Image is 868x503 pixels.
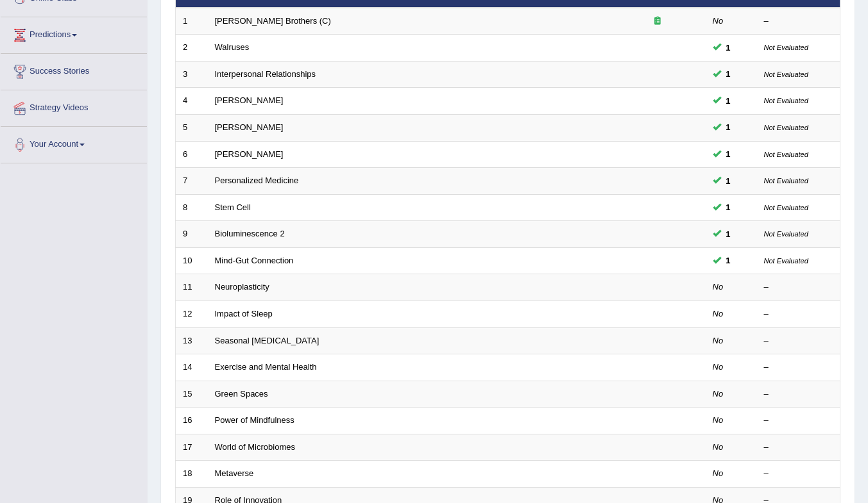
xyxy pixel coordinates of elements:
[176,141,208,168] td: 6
[176,88,208,115] td: 4
[713,468,724,478] em: No
[215,309,273,318] a: Impact of Sleep
[764,257,808,265] small: Not Evaluated
[721,67,736,81] span: You can still take this question
[1,17,147,49] a: Predictions
[176,274,208,301] td: 11
[215,362,317,372] a: Exercise and Mental Health
[215,282,269,292] a: Neuroplasticity
[215,389,268,399] a: Green Spaces
[713,309,724,318] em: No
[721,227,736,241] span: You can still take this question
[176,408,208,434] td: 16
[713,442,724,452] em: No
[176,434,208,461] td: 17
[721,254,736,267] span: You can still take this question
[764,204,808,211] small: Not Evaluated
[713,16,724,26] em: No
[764,441,833,454] div: –
[176,194,208,221] td: 8
[764,177,808,185] small: Not Evaluated
[764,335,833,347] div: –
[176,301,208,327] td: 12
[176,354,208,381] td: 14
[721,147,736,161] span: You can still take this question
[215,95,284,105] a: [PERSON_NAME]
[215,256,294,265] a: Mind-Gut Connection
[764,44,808,51] small: Not Evaluated
[617,15,699,28] div: Exam occurring question
[764,124,808,131] small: Not Evaluated
[764,70,808,78] small: Not Evaluated
[176,461,208,488] td: 18
[721,201,736,214] span: You can still take this question
[176,221,208,248] td: 9
[713,389,724,399] em: No
[764,388,833,400] div: –
[215,16,331,26] a: [PERSON_NAME] Brothers (C)
[713,282,724,292] em: No
[215,69,316,79] a: Interpersonal Relationships
[721,120,736,134] span: You can still take this question
[721,174,736,188] span: You can still take this question
[764,230,808,238] small: Not Evaluated
[713,415,724,425] em: No
[764,151,808,158] small: Not Evaluated
[176,8,208,35] td: 1
[176,61,208,88] td: 3
[215,176,299,185] a: Personalized Medicine
[764,97,808,104] small: Not Evaluated
[176,247,208,274] td: 10
[215,42,250,52] a: Walruses
[764,468,833,480] div: –
[764,308,833,320] div: –
[215,122,284,132] a: [PERSON_NAME]
[1,90,147,122] a: Strategy Videos
[215,442,295,452] a: World of Microbiomes
[764,415,833,427] div: –
[176,381,208,408] td: 15
[713,336,724,345] em: No
[176,327,208,354] td: 13
[1,54,147,86] a: Success Stories
[215,229,285,238] a: Bioluminescence 2
[713,362,724,372] em: No
[176,35,208,62] td: 2
[721,94,736,108] span: You can still take this question
[764,281,833,293] div: –
[176,168,208,195] td: 7
[215,468,254,478] a: Metaverse
[215,415,294,425] a: Power of Mindfulness
[176,115,208,142] td: 5
[215,149,284,159] a: [PERSON_NAME]
[215,336,319,345] a: Seasonal [MEDICAL_DATA]
[764,361,833,374] div: –
[215,202,251,212] a: Stem Cell
[1,127,147,159] a: Your Account
[721,41,736,54] span: You can still take this question
[764,15,833,28] div: –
